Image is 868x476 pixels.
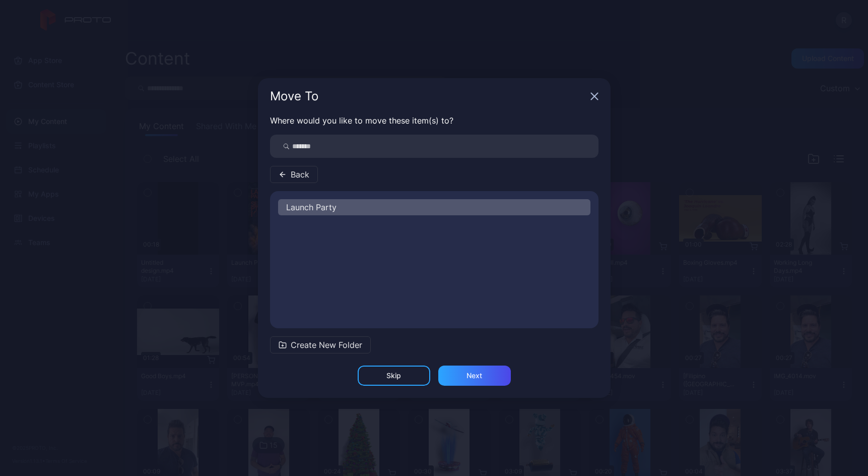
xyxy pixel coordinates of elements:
span: Create New Folder [291,339,362,351]
button: Back [270,166,318,183]
button: Next [438,366,511,386]
span: Back [291,168,309,181]
button: Skip [358,366,430,386]
button: Create New Folder [270,336,371,353]
div: Move To [270,90,586,102]
div: Skip [386,372,401,380]
p: Where would you like to move these item(s) to? [270,114,598,127]
div: Next [466,372,482,380]
span: Launch Party [286,201,337,213]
